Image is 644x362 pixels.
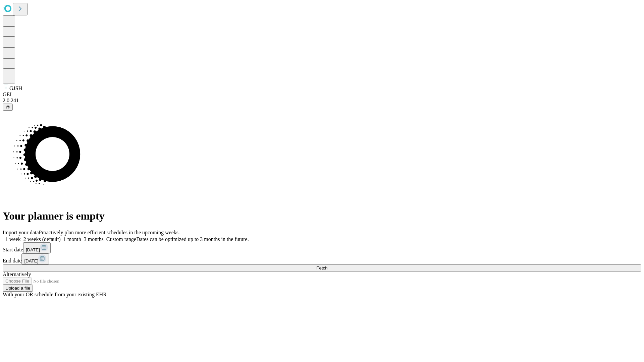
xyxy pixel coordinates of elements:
span: Proactively plan more efficient schedules in the upcoming weeks. [39,230,180,235]
button: Fetch [3,264,641,271]
span: 1 month [63,236,81,242]
button: Upload a file [3,285,33,292]
span: [DATE] [26,247,40,252]
span: 3 months [84,236,104,242]
span: GJSH [9,85,22,91]
span: Fetch [316,265,327,270]
span: With your OR schedule from your existing EHR [3,292,107,297]
span: @ [5,105,10,110]
div: End date [3,253,641,264]
span: Dates can be optimized up to 3 months in the future. [136,236,249,242]
div: Start date [3,242,641,253]
div: 2.0.241 [3,98,641,104]
div: GEI [3,92,641,98]
span: 2 weeks (default) [23,236,61,242]
span: [DATE] [24,258,38,263]
span: Import your data [3,230,39,235]
span: Alternatively [3,271,31,277]
span: 1 week [5,236,21,242]
button: [DATE] [21,253,49,264]
span: Custom range [106,236,136,242]
button: @ [3,104,13,111]
button: [DATE] [23,242,51,253]
h1: Your planner is empty [3,210,641,222]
